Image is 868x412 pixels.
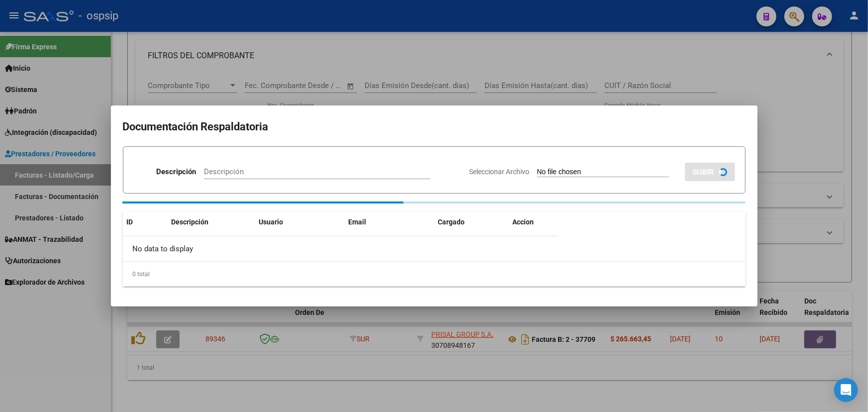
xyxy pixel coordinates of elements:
[123,211,168,233] datatable-header-cell: ID
[255,211,345,233] datatable-header-cell: Usuario
[470,168,530,176] span: Seleccionar Archivo
[693,168,714,177] span: SUBIR
[685,163,735,181] button: SUBIR
[123,262,746,287] div: 0 total
[156,166,196,178] p: Descripción
[127,218,133,226] span: ID
[349,218,367,226] span: Email
[345,211,434,233] datatable-header-cell: Email
[513,218,534,226] span: Accion
[123,117,746,136] h2: Documentación Respaldatoria
[259,218,284,226] span: Usuario
[834,378,858,402] div: Open Intercom Messenger
[168,211,255,233] datatable-header-cell: Descripción
[509,211,559,233] datatable-header-cell: Accion
[438,218,465,226] span: Cargado
[172,218,209,226] span: Descripción
[434,211,509,233] datatable-header-cell: Cargado
[123,236,559,261] div: No data to display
